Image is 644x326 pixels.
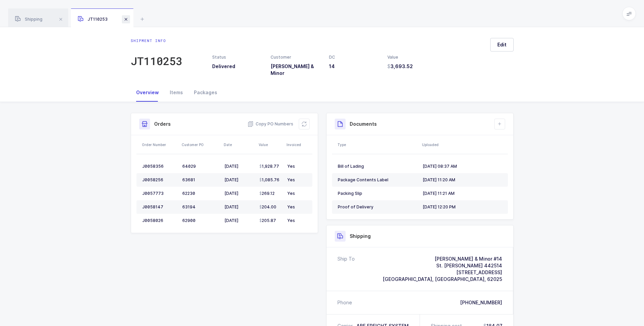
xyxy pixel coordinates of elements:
[259,164,279,169] span: 1,928.77
[423,204,502,210] div: [DATE] 12:20 PM
[15,17,42,22] span: Shipping
[259,142,282,147] div: Value
[387,54,438,60] div: Value
[423,164,502,169] div: [DATE] 08:37 AM
[142,204,177,210] div: J0058147
[182,204,219,210] div: 63194
[164,83,188,102] div: Items
[337,256,355,283] div: Ship To
[337,142,418,147] div: Type
[224,191,254,196] div: [DATE]
[224,164,254,169] div: [DATE]
[338,191,417,196] div: Packing Slip
[422,142,506,147] div: Uploaded
[271,63,321,77] h3: [PERSON_NAME] & Minor
[383,276,502,282] span: [GEOGRAPHIC_DATA], [GEOGRAPHIC_DATA], 62025
[287,164,295,169] span: Yes
[182,191,219,196] div: 62230
[337,299,352,306] div: Phone
[224,218,254,223] div: [DATE]
[383,256,502,262] div: [PERSON_NAME] & Minor #14
[142,218,177,223] div: J0058026
[423,177,502,183] div: [DATE] 11:20 AM
[259,218,276,223] span: 205.87
[224,177,254,183] div: [DATE]
[287,218,295,223] span: Yes
[142,164,177,169] div: J0058356
[154,121,171,127] h3: Orders
[224,204,254,210] div: [DATE]
[287,191,295,196] span: Yes
[259,204,276,210] span: 204.00
[329,63,379,70] h3: 14
[182,177,219,183] div: 63681
[287,177,295,182] span: Yes
[271,54,321,60] div: Customer
[78,17,108,22] span: JT110253
[338,177,417,183] div: Package Contents Label
[383,262,502,269] div: St. [PERSON_NAME] 442514
[287,204,295,209] span: Yes
[247,121,293,127] button: Copy PO Numbers
[142,177,177,183] div: J0058256
[188,83,223,102] div: Packages
[387,63,413,70] span: 3,693.52
[224,142,255,147] div: Date
[329,54,379,60] div: DC
[490,38,514,52] button: Edit
[182,218,219,223] div: 62900
[383,269,502,276] div: [STREET_ADDRESS]
[287,142,310,147] div: Invoiced
[350,233,371,240] h3: Shipping
[131,83,164,102] div: Overview
[212,54,262,60] div: Status
[182,164,219,169] div: 64029
[338,164,417,169] div: Bill of Lading
[350,121,377,127] h3: Documents
[460,299,502,306] div: [PHONE_NUMBER]
[497,41,507,48] span: Edit
[212,63,262,70] h3: Delivered
[338,204,417,210] div: Proof of Delivery
[142,142,178,147] div: Order Number
[259,177,279,183] span: 1,085.76
[182,142,220,147] div: Customer PO
[423,191,502,196] div: [DATE] 11:21 AM
[131,38,182,43] div: Shipment info
[142,191,177,196] div: J0057773
[259,191,275,196] span: 269.12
